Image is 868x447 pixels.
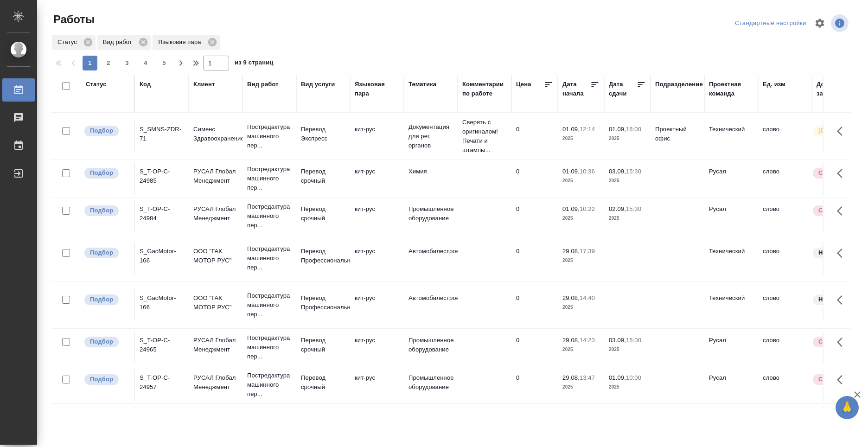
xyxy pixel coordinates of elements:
p: Подбор [90,126,113,135]
button: 4 [138,56,153,70]
p: Нормальный [818,295,858,304]
div: Цена [516,80,531,89]
p: Перевод Профессиональный [301,294,345,312]
p: 14:23 [580,337,595,344]
div: split button [733,16,809,31]
div: S_SMNS-ZDR-71 [140,125,184,143]
button: Здесь прячутся важные кнопки [831,120,854,142]
td: Русал [704,200,758,232]
p: Перевод срочный [301,204,345,223]
div: Статус [86,80,107,89]
td: кит-рус [350,289,404,321]
p: Подбор [90,375,113,384]
p: ООО "ГАК МОТОР РУС" [193,247,238,265]
td: кит-рус [350,369,404,401]
div: Проектная команда [709,80,753,98]
div: Вид услуги [301,80,335,89]
p: Постредактура машинного пер... [247,122,292,150]
div: Комментарии по работе [462,80,507,98]
p: Подбор [90,337,113,346]
p: 2025 [562,214,600,223]
p: 13:47 [580,374,595,381]
td: кит-рус [350,200,404,232]
p: Срочный [818,206,846,215]
td: слово [758,289,812,321]
p: Постредактура машинного пер... [247,244,292,272]
p: [DEMOGRAPHIC_DATA] [818,126,865,135]
button: 5 [157,56,172,70]
td: Технический [704,120,758,153]
div: Статус [52,35,96,50]
p: Сименс Здравоохранение [193,125,238,143]
div: Дата сдачи [609,80,637,98]
td: Русал [704,406,758,439]
p: Постредактура машинного пер... [247,333,292,361]
p: Автомобилестроение [408,294,453,303]
p: Документация для рег. органов [408,122,453,150]
p: 2025 [609,383,646,392]
div: S_T-OP-C-24957 [140,373,184,392]
button: 3 [120,56,134,70]
td: слово [758,331,812,364]
p: 29.08, [562,294,580,301]
p: Языковая пара [158,38,204,47]
p: Перевод срочный [301,373,345,392]
p: 01.09, [562,126,580,133]
div: Языковая пара [355,80,399,98]
p: 01.09, [609,374,626,381]
p: Перевод Экспресс [301,125,345,143]
td: 0 [511,406,558,439]
div: S_T-OP-C-24985 [140,167,184,185]
td: 0 [511,369,558,401]
div: Вид работ [97,35,151,50]
div: Подразделение [655,80,703,89]
p: Подбор [90,248,113,257]
p: 15:00 [626,337,641,344]
p: 2025 [562,134,600,143]
td: Проектный офис [651,120,704,153]
p: Срочный [818,375,846,384]
p: Подбор [90,295,113,304]
div: Можно подбирать исполнителей [83,336,129,348]
p: 12:14 [580,126,595,133]
span: 3 [120,58,134,68]
button: Здесь прячутся важные кнопки [831,331,854,353]
td: кит-рус [350,242,404,275]
td: кит-рус [350,331,404,364]
p: 2025 [609,214,646,223]
td: кит-рус [350,406,404,439]
div: Доп. статус заказа [817,80,865,98]
div: Можно подбирать исполнителей [83,204,129,217]
p: Перевод срочный [301,167,345,185]
div: Можно подбирать исполнителей [83,294,129,306]
td: 0 [511,162,558,195]
td: 0 [511,289,558,321]
div: Ед. изм [763,80,785,89]
p: 02.09, [609,205,626,212]
p: 29.08, [562,248,580,255]
div: Клиент [193,80,215,89]
p: ООО "ГАК МОТОР РУС" [193,294,238,312]
p: РУСАЛ Глобал Менеджмент [193,336,238,354]
span: 4 [138,58,153,68]
td: кит-рус [350,120,404,153]
p: 2025 [562,256,600,265]
p: Статус [57,38,80,47]
p: РУСАЛ Глобал Менеджмент [193,373,238,392]
td: 0 [511,120,558,153]
td: кит-рус [350,162,404,195]
td: 0 [511,331,558,364]
button: 2 [101,56,116,70]
span: 2 [101,58,116,68]
p: Постредактура машинного пер... [247,371,292,399]
div: S_GacMotor-166 [140,294,184,312]
p: 17:39 [580,248,595,255]
p: 29.08, [562,374,580,381]
p: Перевод Профессиональный [301,247,345,265]
td: слово [758,200,812,232]
p: Подбор [90,206,113,215]
p: Промышленное оборудование [408,204,453,223]
p: 15:30 [626,168,641,175]
td: Технический [704,289,758,321]
button: Здесь прячутся важные кнопки [831,242,854,264]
